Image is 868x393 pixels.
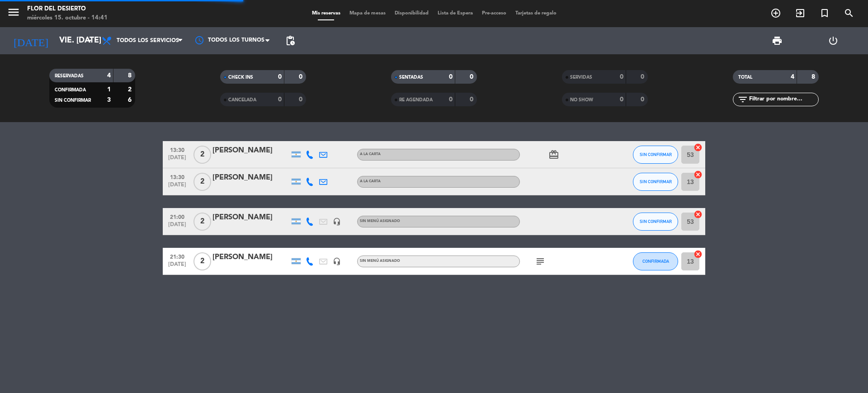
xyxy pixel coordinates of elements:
[128,72,133,79] strong: 8
[333,257,341,265] i: headset_mic
[360,152,381,156] span: A LA CARTA
[212,145,289,156] div: [PERSON_NAME]
[805,27,861,54] div: LOG OUT
[449,96,453,103] strong: 0
[212,251,289,263] div: [PERSON_NAME]
[166,251,189,261] span: 21:30
[299,96,304,103] strong: 0
[470,96,475,103] strong: 0
[641,74,646,80] strong: 0
[811,74,817,80] strong: 8
[633,173,678,191] button: SIN CONFIRMAR
[193,173,211,191] span: 2
[333,218,341,226] i: headset_mic
[477,11,511,16] span: Pre-acceso
[620,96,623,103] strong: 0
[166,261,189,272] span: [DATE]
[570,75,592,80] span: SERVIDAS
[278,96,282,103] strong: 0
[166,222,189,232] span: [DATE]
[633,213,678,231] button: SIN CONFIRMAR
[548,149,559,160] i: card_giftcard
[193,213,211,231] span: 2
[360,219,400,223] span: Sin menú asignado
[640,219,672,224] span: SIN CONFIRMAR
[641,96,646,103] strong: 0
[511,11,561,16] span: Tarjetas de regalo
[620,74,623,80] strong: 0
[55,98,91,103] span: SIN CONFIRMAR
[107,72,111,79] strong: 4
[128,86,133,93] strong: 2
[117,38,179,44] span: Todos los servicios
[640,179,672,184] span: SIN CONFIRMAR
[819,8,830,19] i: turned_in_not
[633,252,678,270] button: CONFIRMADA
[738,75,752,80] span: TOTAL
[360,180,381,183] span: A LA CARTA
[7,5,20,19] i: menu
[390,11,433,16] span: Disponibilidad
[212,212,289,223] div: [PERSON_NAME]
[27,14,108,23] div: miércoles 15. octubre - 14:41
[433,11,477,16] span: Lista de Espera
[693,250,703,259] i: cancel
[633,146,678,164] button: SIN CONFIRMAR
[642,259,669,264] span: CONFIRMADA
[107,97,111,103] strong: 3
[228,98,256,102] span: CANCELADA
[791,74,794,80] strong: 4
[166,211,189,222] span: 21:00
[449,74,453,80] strong: 0
[399,98,433,102] span: RE AGENDADA
[166,171,189,182] span: 13:30
[278,74,282,80] strong: 0
[693,143,703,152] i: cancel
[193,146,211,164] span: 2
[27,5,108,14] div: FLOR DEL DESIERTO
[55,74,84,78] span: RESERVADAS
[693,170,703,179] i: cancel
[748,95,818,104] input: Filtrar por nombre...
[166,155,189,165] span: [DATE]
[772,35,783,46] span: print
[212,172,289,184] div: [PERSON_NAME]
[7,31,55,51] i: [DATE]
[640,152,672,157] span: SIN CONFIRMAR
[770,8,781,19] i: add_circle_outline
[360,259,400,263] span: Sin menú asignado
[535,256,546,267] i: subject
[7,5,20,22] button: menu
[345,11,390,16] span: Mapa de mesas
[399,75,423,80] span: SENTADAS
[470,74,475,80] strong: 0
[84,35,95,46] i: arrow_drop_down
[795,8,806,19] i: exit_to_app
[193,252,211,270] span: 2
[693,210,703,219] i: cancel
[828,35,839,46] i: power_settings_new
[55,88,86,92] span: CONFIRMADA
[737,94,748,105] i: filter_list
[844,8,854,19] i: search
[307,11,345,16] span: Mis reservas
[570,98,593,102] span: NO SHOW
[166,144,189,155] span: 13:30
[107,86,111,93] strong: 1
[128,97,133,103] strong: 6
[299,74,304,80] strong: 0
[228,75,253,80] span: CHECK INS
[166,182,189,192] span: [DATE]
[285,35,296,46] span: pending_actions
